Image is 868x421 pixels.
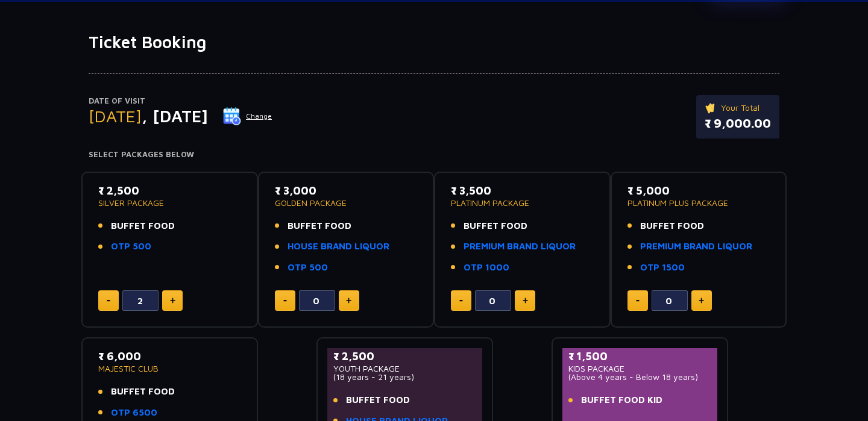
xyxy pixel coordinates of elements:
p: SILVER PACKAGE [98,199,241,207]
img: plus [523,298,528,304]
h4: Select Packages Below [89,150,779,160]
img: plus [699,298,704,304]
a: OTP 6500 [111,406,157,420]
img: plus [346,298,351,304]
p: (Above 4 years - Below 18 years) [568,373,711,381]
p: KIDS PACKAGE [568,364,711,373]
span: [DATE] [89,106,142,126]
p: ₹ 2,500 [333,348,476,364]
button: Change [222,107,272,126]
p: GOLDEN PACKAGE [275,199,418,207]
a: OTP 500 [111,240,151,254]
p: (18 years - 21 years) [333,373,476,381]
img: plus [170,298,175,304]
a: OTP 1500 [640,261,685,275]
a: PREMIUM BRAND LIQUOR [640,240,752,254]
span: BUFFET FOOD [640,219,704,233]
span: BUFFET FOOD [464,219,527,233]
a: PREMIUM BRAND LIQUOR [464,240,576,254]
img: minus [107,300,110,302]
p: ₹ 3,500 [451,182,594,199]
a: OTP 500 [288,261,328,275]
img: minus [636,300,640,302]
span: BUFFET FOOD [111,385,175,399]
span: BUFFET FOOD [346,393,410,407]
p: ₹ 9,000.00 [705,114,771,133]
img: minus [459,300,463,302]
span: BUFFET FOOD [111,219,175,233]
p: YOUTH PACKAGE [333,364,476,373]
p: PLATINUM PLUS PACKAGE [627,199,770,207]
p: ₹ 6,000 [98,348,241,364]
a: HOUSE BRAND LIQUOR [288,240,389,254]
span: BUFFET FOOD [288,219,351,233]
span: , [DATE] [142,106,208,126]
p: PLATINUM PACKAGE [451,199,594,207]
p: ₹ 2,500 [98,182,241,199]
p: ₹ 5,000 [627,182,770,199]
p: Date of Visit [89,95,272,107]
img: ticket [705,101,717,114]
p: ₹ 1,500 [568,348,711,364]
img: minus [283,300,287,302]
a: OTP 1000 [464,261,509,275]
p: ₹ 3,000 [275,182,418,199]
p: Your Total [705,101,771,114]
p: MAJESTIC CLUB [98,364,241,373]
h1: Ticket Booking [89,32,779,52]
span: BUFFET FOOD KID [581,393,662,407]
